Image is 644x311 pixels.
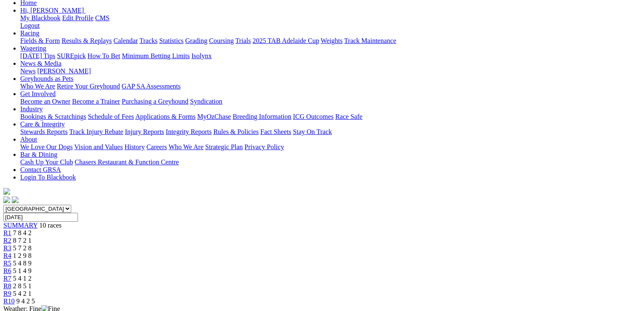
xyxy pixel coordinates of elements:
[233,113,291,120] a: Breeding Information
[57,52,86,59] a: SUREpick
[159,37,184,44] a: Statistics
[209,37,234,44] a: Coursing
[3,282,11,290] a: R8
[62,37,112,44] a: Results & Replays
[75,158,179,166] a: Chasers Restaurant & Function Centre
[20,174,76,181] a: Login To Blackbook
[20,52,55,59] a: [DATE] Tips
[321,37,343,44] a: Weights
[13,244,32,252] span: 5 7 2 8
[122,52,190,59] a: Minimum Betting Limits
[3,290,11,297] a: R9
[13,290,32,297] span: 5 4 2 1
[190,98,222,105] a: Syndication
[122,83,181,90] a: GAP SA Assessments
[20,143,72,150] a: We Love Our Dogs
[146,143,167,150] a: Careers
[20,166,61,173] a: Contact GRSA
[252,37,319,44] a: 2025 TAB Adelaide Cup
[20,83,55,90] a: Who We Are
[13,267,32,274] span: 5 1 4 9
[293,128,332,135] a: Stay On Track
[88,52,121,59] a: How To Bet
[20,14,634,29] div: Hi, [PERSON_NAME]
[20,83,634,90] div: Greyhounds as Pets
[166,128,212,135] a: Integrity Reports
[13,275,32,282] span: 5 4 1 2
[20,7,86,14] a: Hi, [PERSON_NAME]
[20,90,56,97] a: Get Involved
[20,29,39,37] a: Racing
[185,37,207,44] a: Grading
[20,45,46,52] a: Wagering
[57,83,120,90] a: Retire Your Greyhound
[122,98,188,105] a: Purchasing a Greyhound
[20,128,67,135] a: Stewards Reports
[20,113,86,120] a: Bookings & Scratchings
[20,158,634,166] div: Bar & Dining
[20,151,57,158] a: Bar & Dining
[13,237,32,244] span: 8 7 2 1
[169,143,204,150] a: Who We Are
[20,128,634,136] div: Care & Integrity
[3,237,11,244] a: R2
[140,37,158,44] a: Tracks
[20,14,61,21] a: My Blackbook
[20,22,40,29] a: Logout
[13,252,32,259] span: 1 2 9 8
[213,128,259,135] a: Rules & Policies
[13,282,32,290] span: 2 8 5 1
[37,67,91,75] a: [PERSON_NAME]
[20,98,70,105] a: Become an Owner
[62,14,94,21] a: Edit Profile
[244,143,284,150] a: Privacy Policy
[69,128,123,135] a: Track Injury Rebate
[124,143,145,150] a: History
[191,52,212,59] a: Isolynx
[3,229,11,236] a: R1
[20,37,634,45] div: Racing
[293,113,333,120] a: ICG Outcomes
[20,37,60,44] a: Fields & Form
[3,252,11,259] span: R4
[197,113,231,120] a: MyOzChase
[3,298,15,305] a: R10
[12,196,19,203] img: twitter.svg
[3,222,38,229] span: SUMMARY
[20,67,634,75] div: News & Media
[125,128,164,135] a: Injury Reports
[20,143,634,151] div: About
[235,37,251,44] a: Trials
[20,98,634,105] div: Get Involved
[3,275,11,282] a: R7
[74,143,123,150] a: Vision and Values
[20,75,73,82] a: Greyhounds as Pets
[3,260,11,267] a: R5
[135,113,196,120] a: Applications & Forms
[20,136,37,143] a: About
[205,143,243,150] a: Strategic Plan
[72,98,120,105] a: Become a Trainer
[20,60,62,67] a: News & Media
[13,229,32,236] span: 7 8 4 2
[113,37,138,44] a: Calendar
[88,113,134,120] a: Schedule of Fees
[3,188,10,195] img: logo-grsa-white.png
[344,37,396,44] a: Track Maintenance
[20,7,84,14] span: Hi, [PERSON_NAME]
[20,67,35,75] a: News
[20,121,65,128] a: Care & Integrity
[3,244,11,252] a: R3
[20,105,43,113] a: Industry
[20,158,73,166] a: Cash Up Your Club
[39,222,62,229] span: 10 races
[260,128,291,135] a: Fact Sheets
[3,267,11,274] a: R6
